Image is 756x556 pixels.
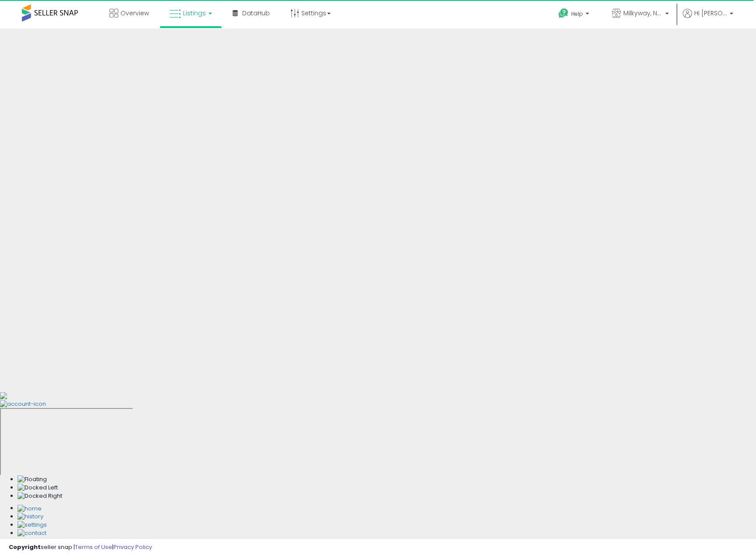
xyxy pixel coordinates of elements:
[571,10,583,18] span: Help
[18,513,43,521] img: History
[623,9,663,18] span: Milkyway, Nova & Co
[120,9,149,18] span: Overview
[18,521,47,529] img: Settings
[551,1,598,28] a: Help
[18,492,62,500] img: Docked Right
[183,9,206,18] span: Listings
[558,8,569,19] i: Get Help
[683,9,733,28] a: Hi [PERSON_NAME]
[694,9,727,18] span: Hi [PERSON_NAME]
[242,9,270,18] span: DataHub
[18,475,47,484] img: Floating
[18,529,46,538] img: Contact
[18,484,58,492] img: Docked Left
[18,505,42,513] img: Home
